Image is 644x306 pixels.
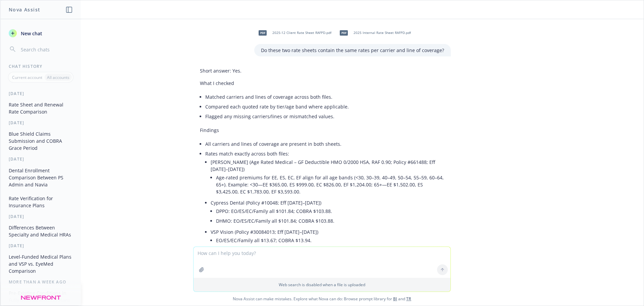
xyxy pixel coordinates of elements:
li: DPPO: EO/ES/EC/Family all $101.84; COBRA $103.88. [216,206,444,216]
li: [PERSON_NAME] (Age Rated Medical – GF Deductible HMO 0/2000 HSA, RAF 0.90; Policy #661488; Eff [D... [211,157,444,198]
h1: Nova Assist [9,6,40,13]
button: Differences Between Specialty and Medical HRAs [6,222,75,240]
button: Pre-Existing Conditions in Fully Insured Medical Plans [6,288,75,306]
a: TR [406,296,411,302]
div: pdf2025-12 Client Rate Sheet RAFPD.pdf [254,25,333,41]
p: Web search is disabled when a file is uploaded [198,282,446,288]
p: Do these two rate sheets contain the same rates per carrier and line of coverage? [261,47,444,54]
div: [DATE] [1,214,81,219]
button: Rate Verification for Insurance Plans [6,193,75,211]
div: [DATE] [1,91,81,96]
li: Matched carriers and lines of coverage across both files. [205,92,444,102]
p: Findings [200,127,444,134]
a: BI [393,296,397,302]
span: pdf [259,30,267,35]
span: 2025-12 Client Rate Sheet RAFPD.pdf [272,31,331,35]
span: New chat [19,30,42,37]
li: EO/ES/EC/Family all $13.67; COBRA $13.94. [216,235,444,245]
span: pdf [340,30,348,35]
li: Flagged any missing carriers/lines or mismatched values. [205,112,444,121]
div: More than a week ago [1,279,81,285]
span: Nova Assist can make mistakes. Explore what Nova can do: Browse prompt library for and [3,292,641,306]
button: Dental Enrollment Comparison Between PS Admin and Navia [6,165,75,190]
p: Short answer: Yes. [200,67,444,74]
button: Blue Shield Claims Submission and COBRA Grace Period [6,128,75,154]
input: Search chats [19,45,73,54]
li: All carriers and lines of coverage are present in both sheets. [205,139,444,149]
p: Current account [12,75,42,80]
li: Rates match exactly across both files: [205,149,444,248]
div: [DATE] [1,120,81,126]
div: pdf2025 Internal Rate Sheet RAFPD.pdf [335,25,412,41]
button: Level-Funded Medical Plans and VSP vs. EyeMed Comparison [6,251,75,276]
li: VSP Vision (Policy #30084013; Eff [DATE]–[DATE]) [211,227,444,247]
li: Age-rated premiums for EE, ES, EC, EF align for all age bands (<30, 30–39, 40–49, 50–54, 55–59, 6... [216,173,444,196]
button: Rate Sheet and Renewal Rate Comparison [6,99,75,117]
div: Chat History [1,63,81,69]
div: [DATE] [1,156,81,162]
li: Compared each quoted rate by tier/age band where applicable. [205,102,444,112]
p: What I checked [200,80,444,87]
div: [DATE] [1,243,81,249]
li: DHMO: EO/ES/EC/Family all $101.84; COBRA $103.88. [216,216,444,226]
p: All accounts [47,75,69,80]
li: Cypress Dental (Policy #10048; Eff [DATE]–[DATE]) [211,198,444,227]
button: New chat [6,27,75,39]
span: 2025 Internal Rate Sheet RAFPD.pdf [354,31,411,35]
